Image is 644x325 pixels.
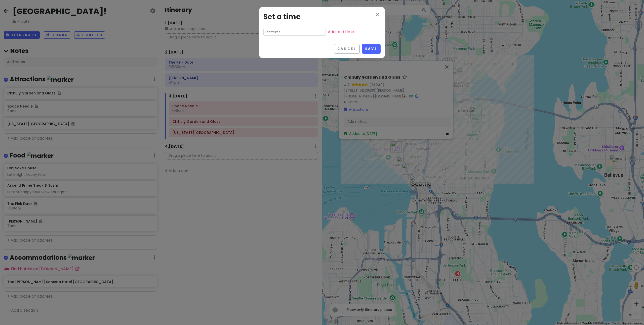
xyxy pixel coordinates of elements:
h3: Set a time [263,11,381,23]
a: Add end time [328,29,354,35]
i: close [375,11,381,17]
button: Close [375,11,381,18]
button: Cancel [334,44,360,54]
button: Save [362,44,381,54]
input: Start time [263,29,326,36]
